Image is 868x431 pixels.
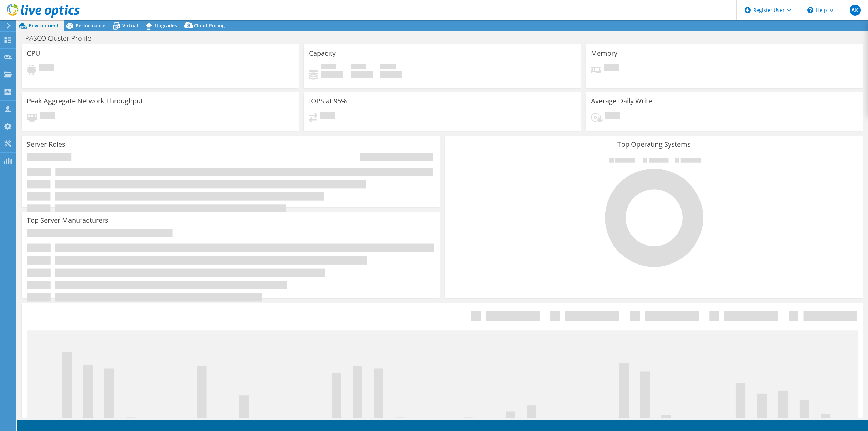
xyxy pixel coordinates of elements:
span: Performance [76,22,105,29]
span: Pending [320,112,335,121]
h3: Peak Aggregate Network Throughput [27,97,143,105]
h3: Capacity [309,50,336,57]
h4: 0 GiB [351,71,373,78]
span: Pending [40,112,55,121]
h4: 0 GiB [380,71,402,78]
h3: Top Server Manufacturers [27,217,108,224]
span: Total [380,64,396,71]
span: AK [850,5,861,16]
span: Pending [605,112,620,121]
span: Environment [29,22,59,29]
h3: IOPS at 95% [309,97,347,105]
span: Pending [39,64,54,73]
h3: Memory [591,50,617,57]
span: Free [351,64,366,71]
span: Used [321,64,336,71]
h3: CPU [27,50,40,57]
span: Virtual [122,22,138,29]
h4: 0 GiB [321,71,343,78]
span: Cloud Pricing [194,22,225,29]
svg: \n [807,7,813,13]
h3: Top Operating Systems [450,141,858,148]
span: Upgrades [155,22,177,29]
h3: Server Roles [27,141,65,148]
span: Pending [604,64,619,73]
h3: Average Daily Write [591,97,652,105]
h1: PASCO Cluster Profile [22,35,102,42]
